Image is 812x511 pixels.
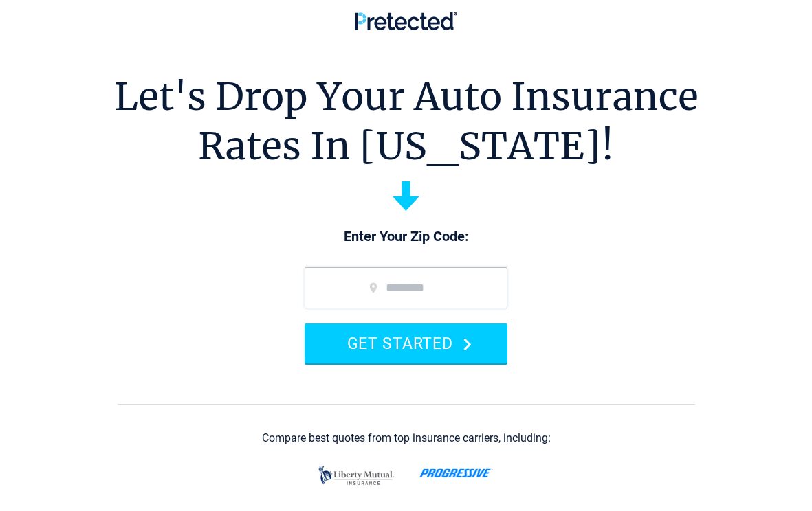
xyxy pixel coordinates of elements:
[315,459,398,492] img: liberty
[291,227,521,247] p: Enter Your Zip Code:
[419,468,493,478] img: progressive
[305,323,507,363] button: GET STARTED
[305,267,507,308] input: zip code
[355,12,457,30] img: Pretected Logo
[114,72,699,171] h1: Let's Drop Your Auto Insurance Rates In [US_STATE]!
[262,432,551,444] div: Compare best quotes from top insurance carriers, including:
